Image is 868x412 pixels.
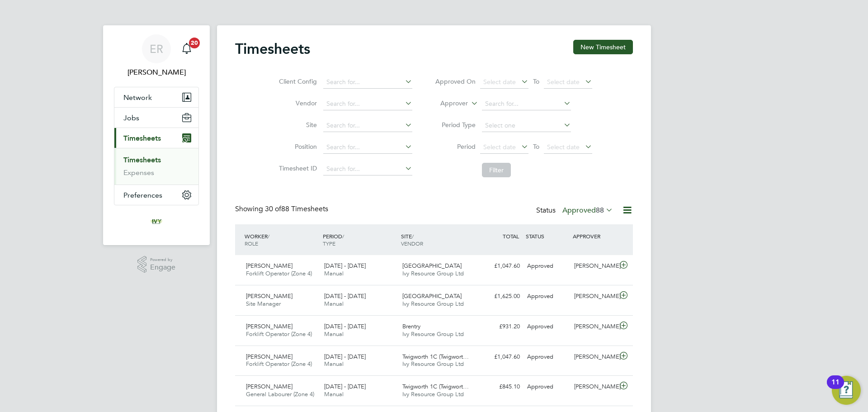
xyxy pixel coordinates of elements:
span: Ivy Resource Group Ltd [402,360,464,368]
span: Powered by [150,256,175,264]
span: Site Manager [246,300,281,308]
a: 20 [178,34,196,63]
div: Approved [524,350,571,365]
span: Select date [483,78,516,86]
span: [GEOGRAPHIC_DATA] [402,292,462,300]
span: TOTAL [503,232,519,240]
label: Approver [427,99,468,108]
span: [PERSON_NAME] [246,353,292,360]
label: Approved On [435,77,476,85]
div: Approved [524,319,571,334]
div: [PERSON_NAME] [571,350,618,365]
span: Ivy Resource Group Ltd [402,300,464,308]
span: Twigworth 1C (Twigwort… [402,383,469,390]
span: [DATE] - [DATE] [324,353,366,360]
div: £1,047.60 [476,259,524,274]
button: Filter [482,163,511,177]
div: Status [536,204,615,217]
span: 88 Timesheets [265,204,328,213]
input: Select one [482,119,571,132]
span: ROLE [245,240,258,247]
div: [PERSON_NAME] [571,319,618,334]
div: £931.20 [476,319,524,334]
div: [PERSON_NAME] [571,379,618,394]
span: 20 [189,38,200,48]
span: [DATE] - [DATE] [324,383,366,390]
span: Select date [483,143,516,151]
div: APPROVER [571,228,618,244]
h2: Timesheets [235,40,310,58]
input: Search for... [323,141,412,154]
span: ER [150,43,163,55]
button: Preferences [114,185,198,205]
input: Search for... [323,98,412,110]
div: [PERSON_NAME] [571,259,618,274]
span: [PERSON_NAME] [246,383,292,390]
span: Jobs [123,114,139,122]
label: Period [435,142,476,151]
a: ER[PERSON_NAME] [114,34,199,78]
span: [GEOGRAPHIC_DATA] [402,262,462,270]
div: 11 [831,382,840,394]
div: PERIOD [321,228,399,251]
span: Engage [150,264,175,271]
div: Approved [524,259,571,274]
button: New Timesheet [573,40,633,54]
img: ivyresourcegroup-logo-retina.png [149,214,164,229]
div: Approved [524,289,571,304]
span: Manual [324,360,344,368]
span: Twigworth 1C (Twigwort… [402,353,469,360]
span: Preferences [123,191,162,199]
span: [DATE] - [DATE] [324,322,366,330]
span: Forklift Operator (Zone 4) [246,270,312,277]
div: £1,047.60 [476,350,524,365]
div: Timesheets [114,148,198,185]
span: 30 of [265,204,281,213]
span: Network [123,93,152,102]
a: Timesheets [123,156,161,164]
a: Powered byEngage [137,256,176,273]
label: Vendor [276,99,317,107]
span: Manual [324,300,344,308]
span: / [268,232,269,240]
div: STATUS [524,228,571,244]
span: [PERSON_NAME] [246,322,292,330]
span: Manual [324,330,344,338]
span: Manual [324,390,344,398]
nav: Main navigation [103,25,210,245]
span: To [530,141,542,152]
span: 88 [596,206,604,215]
div: £1,625.00 [476,289,524,304]
label: Timesheet ID [276,164,317,172]
span: Timesheets [123,134,161,142]
span: / [342,232,344,240]
span: To [530,76,542,87]
span: Ivy Resource Group Ltd [402,330,464,338]
label: Approved [562,206,613,215]
span: Select date [547,143,580,151]
a: Expenses [123,168,154,177]
div: [PERSON_NAME] [571,289,618,304]
label: Client Config [276,77,317,85]
span: TYPE [323,240,335,247]
div: WORKER [242,228,321,251]
span: VENDOR [401,240,423,247]
span: Ivy Resource Group Ltd [402,390,464,398]
div: £845.10 [476,379,524,394]
span: Select date [547,78,580,86]
button: Open Resource Center, 11 new notifications [832,376,861,405]
span: Emma Randall [114,67,199,78]
button: Jobs [114,108,198,128]
span: Ivy Resource Group Ltd [402,270,464,277]
div: Approved [524,379,571,394]
a: Go to home page [114,214,199,229]
span: Brentry [402,322,420,330]
span: [DATE] - [DATE] [324,262,366,270]
span: Manual [324,270,344,277]
button: Network [114,87,198,107]
span: [PERSON_NAME] [246,292,292,300]
span: [PERSON_NAME] [246,262,292,270]
span: General Labourer (Zone 4) [246,390,314,398]
div: SITE [399,228,477,251]
span: / [412,232,414,240]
